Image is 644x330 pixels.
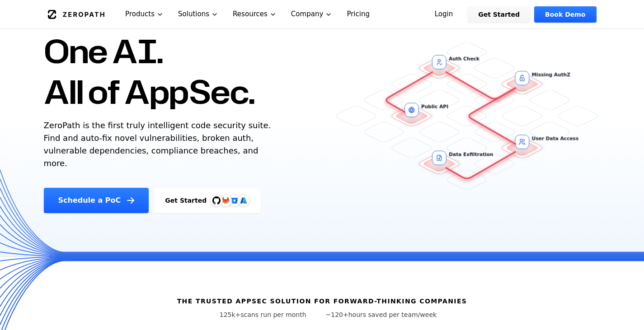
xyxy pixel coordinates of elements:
[326,310,437,319] p: hours saved per team/week
[534,6,596,23] a: Book Demo
[44,119,275,170] p: ZeroPath is the first truly intelligent code security suite. Find and auto-fix novel vulnerabilit...
[467,6,531,23] a: Get Started
[326,311,348,318] span: ~120+
[240,197,247,204] img: Azure
[154,188,261,213] a: Get StartedGitHubGitLabAzure
[177,297,467,306] h6: The Trusted AppSec solution for forward-thinking companies
[207,310,319,319] p: scans run per month
[424,6,464,23] a: Login
[230,195,240,205] svg: Bitbucket
[44,31,255,112] h1: One AI. All of AppSec.
[220,311,241,318] span: 125k+
[212,196,221,205] img: GitHub
[44,188,149,213] a: Schedule a PoC
[216,191,235,209] img: GitLab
